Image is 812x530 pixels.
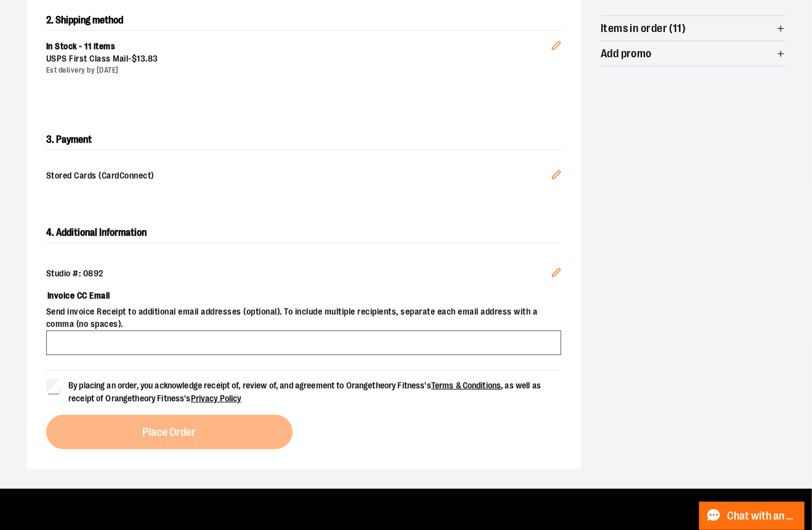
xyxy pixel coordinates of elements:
h2: 3. Payment [46,130,561,150]
h2: 2. Shipping method [46,10,561,30]
label: Invoice CC Email [46,285,561,306]
div: Studio #: 0892 [46,268,561,280]
h2: 4. Additional Information [46,223,561,243]
span: $ [132,54,137,63]
button: Items in order (11) [601,16,786,41]
button: Edit [542,258,571,291]
div: USPS First Class Mail - [46,53,551,65]
a: Privacy Policy [191,393,242,403]
button: Add promo [601,41,786,66]
span: 83 [148,54,158,63]
span: Chat with an Expert [728,510,797,522]
button: Edit [542,21,571,64]
a: Terms & Conditions [431,380,501,390]
span: By placing an order, you acknowledge receipt of, review of, and agreement to Orangetheory Fitness... [68,380,541,403]
span: Add promo [601,48,652,60]
span: 13 [137,54,146,63]
button: Chat with an Expert [699,502,805,530]
button: Edit [542,160,571,193]
div: In Stock - 11 items [46,41,551,53]
span: Stored Cards (CardConnect) [46,170,551,183]
span: Send invoice Receipt to additional email addresses (optional). To include multiple recipients, se... [46,306,561,331]
div: Est delivery by [DATE] [46,65,551,76]
input: By placing an order, you acknowledge receipt of, review of, and agreement to Orangetheory Fitness... [46,379,61,394]
span: Items in order (11) [601,23,686,34]
span: . [146,54,148,63]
